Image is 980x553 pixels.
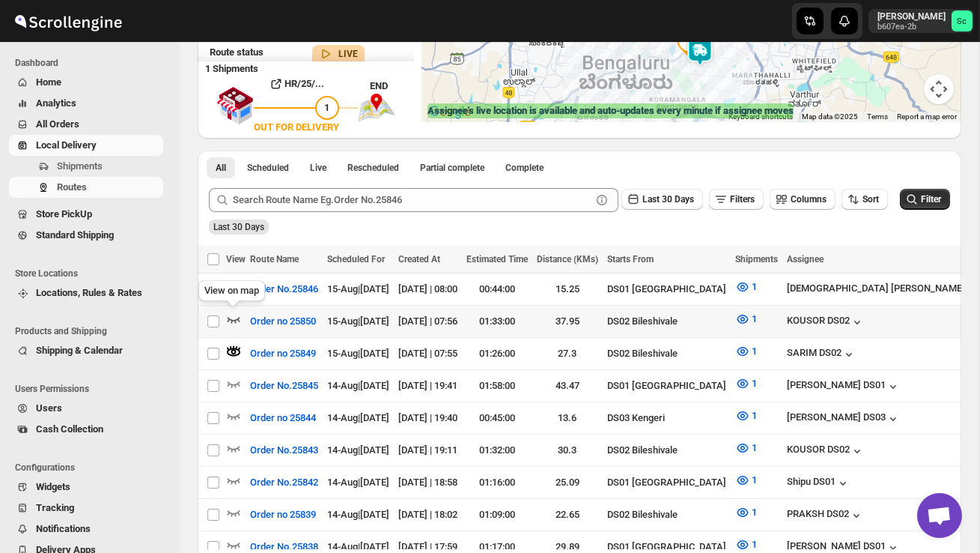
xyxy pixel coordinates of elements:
button: Order No.25846 [241,277,327,301]
div: OUT FOR DELIVERY [254,120,339,135]
button: Cash Collection [9,419,163,440]
span: Dashboard [15,57,169,69]
a: Report a map error [897,112,957,121]
span: 1 [752,410,757,421]
button: Order No.25842 [241,471,327,495]
div: 01:16:00 [466,475,528,490]
button: 1 [726,307,766,331]
a: Open this area in Google Maps (opens a new window) [425,103,475,122]
span: 1 [752,345,757,357]
button: Order no 25839 [241,503,325,527]
span: Shipments [57,160,103,172]
span: Route status [210,46,264,58]
div: 01:32:00 [466,443,528,458]
span: Map data ©2025 [802,112,858,121]
span: 14-Aug | [DATE] [327,541,389,552]
span: Last 30 Days [642,194,694,205]
button: Order No.25845 [241,374,327,398]
span: Sort [862,194,879,205]
span: Standard Shipping [36,229,114,241]
a: Terms [867,112,888,121]
span: Routes [57,181,87,193]
img: Google [425,103,475,122]
span: 14-Aug | [DATE] [327,444,389,456]
span: Widgets [36,481,70,492]
span: Cash Collection [36,423,103,435]
button: 1 [726,436,766,460]
input: Search Route Name Eg.Order No.25846 [233,188,591,212]
button: [PERSON_NAME] DS01 [787,379,901,394]
span: Users Permissions [15,383,169,395]
span: Notifications [36,523,91,534]
span: All [216,162,226,174]
div: SARIM DS02 [787,347,856,362]
span: 14-Aug | [DATE] [327,380,389,391]
span: Store PickUp [36,208,92,220]
div: 00:45:00 [466,411,528,426]
span: 15-Aug | [DATE] [327,348,389,359]
div: 01:09:00 [466,507,528,522]
button: Locations, Rules & Rates [9,282,163,303]
button: Order No.25843 [241,438,327,462]
button: Order no 25844 [241,406,325,430]
button: Shipu DS01 [787,476,850,491]
button: All routes [207,157,235,178]
div: 27.3 [537,346,598,361]
span: Configurations [15,462,169,474]
span: Order no 25839 [250,507,316,522]
button: Order no 25850 [241,309,325,333]
div: DS02 Bileshivale [607,443,726,458]
span: Order No.25843 [250,443,318,458]
button: LIVE [318,46,359,61]
button: Last 30 Days [621,189,703,210]
span: View [226,254,246,265]
button: 1 [726,501,766,525]
button: 1 [726,404,766,428]
div: KOUSOR DS02 [787,315,865,330]
span: Assignee [787,254,824,265]
span: Order no 25849 [250,346,316,361]
div: 13.6 [537,411,598,426]
span: 1 [752,442,757,453]
span: 1 [752,281,757,292]
span: Order No.25842 [250,475,318,490]
div: [DATE] | 18:02 [398,507,457,522]
div: [DATE] | 19:40 [398,411,457,426]
img: shop.svg [216,76,254,135]
div: 37.95 [537,314,598,329]
span: Distance (KMs) [537,254,598,265]
span: 1 [752,507,757,518]
span: Local Delivery [36,139,97,151]
span: Order No.25846 [250,282,318,297]
div: DS02 Bileshivale [607,507,726,522]
span: Users [36,402,62,414]
p: b607ea-2b [877,22,946,31]
p: [PERSON_NAME] [877,10,946,22]
span: Estimated Time [466,254,528,265]
span: Store Locations [15,268,169,279]
span: Scheduled [247,162,289,174]
div: [DATE] | 07:56 [398,314,457,329]
span: Tracking [36,502,74,513]
button: Users [9,398,163,419]
span: Analytics [36,97,76,109]
div: [DATE] | 19:11 [398,443,457,458]
span: Complete [505,162,544,174]
div: [DATE] | 18:58 [398,475,457,490]
button: Analytics [9,93,163,114]
div: 00:44:00 [466,282,528,297]
button: [PERSON_NAME] DS03 [787,411,901,426]
button: Shipping & Calendar [9,340,163,361]
div: 25.09 [537,475,598,490]
span: Filters [730,194,755,205]
label: Assignee's live location is available and auto-updates every minute if assignee moves [427,103,794,118]
span: 14-Aug | [DATE] [327,477,389,488]
div: 01:58:00 [466,378,528,393]
span: Order no 25850 [250,314,316,329]
button: Filter [900,189,950,210]
span: Scheduled For [327,254,385,265]
span: Live [310,162,326,174]
div: 01:26:00 [466,346,528,361]
div: DS02 Bileshivale [607,314,726,329]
